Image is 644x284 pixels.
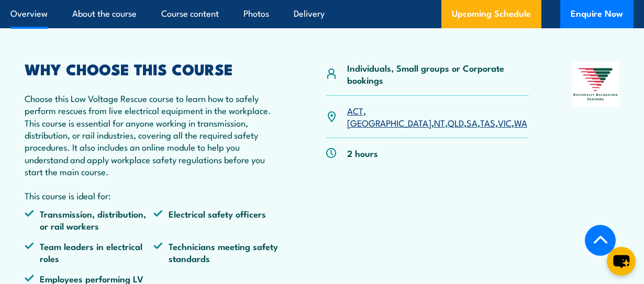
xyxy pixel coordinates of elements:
p: 2 hours [347,147,378,159]
li: Technicians meeting safety standards [153,240,282,265]
p: This course is ideal for: [25,189,283,201]
img: Nationally Recognised Training logo. [572,62,619,107]
p: Individuals, Small groups or Corporate bookings [347,62,529,86]
p: , , , , , , , [347,105,529,129]
a: [GEOGRAPHIC_DATA] [347,116,431,129]
li: Electrical safety officers [153,208,282,232]
a: QLD [448,116,464,129]
h2: WHY CHOOSE THIS COURSE [25,62,283,75]
p: Choose this Low Voltage Rescue course to learn how to safely perform rescues from live electrical... [25,92,283,178]
a: NT [434,116,445,129]
a: TAS [480,116,495,129]
a: VIC [498,116,512,129]
button: chat-button [607,247,636,276]
a: WA [514,116,527,129]
a: SA [467,116,478,129]
li: Team leaders in electrical roles [25,240,153,265]
li: Transmission, distribution, or rail workers [25,208,153,232]
a: ACT [347,104,363,117]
